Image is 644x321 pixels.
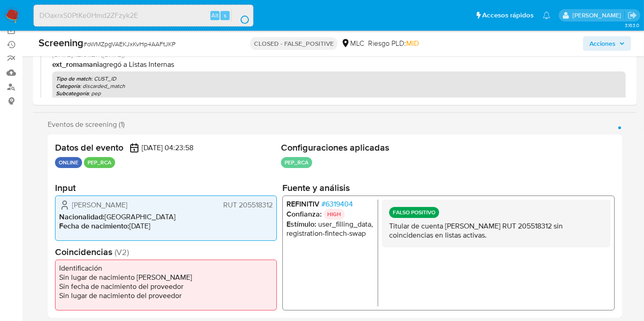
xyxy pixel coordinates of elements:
[368,38,419,49] span: Riesgo PLD:
[625,22,639,29] span: 3.163.0
[482,11,534,20] span: Accesos rápidos
[250,37,337,50] p: CLOSED - FALSE_POSITIVE
[224,11,226,20] span: s
[231,9,250,22] button: search-icon
[34,10,253,22] input: Buscar usuario o caso...
[583,36,631,51] button: Acciones
[39,35,83,50] b: Screening
[83,39,176,49] span: # oWMZpgVAEKJxKvHp4AAFtJKP
[406,38,419,49] span: MID
[211,11,219,20] span: Alt
[627,11,637,20] a: Salir
[572,11,624,20] p: igor.oliveirabrito@mercadolibre.com
[589,36,616,51] span: Acciones
[341,38,364,49] div: MLC
[543,11,550,19] a: Notificaciones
